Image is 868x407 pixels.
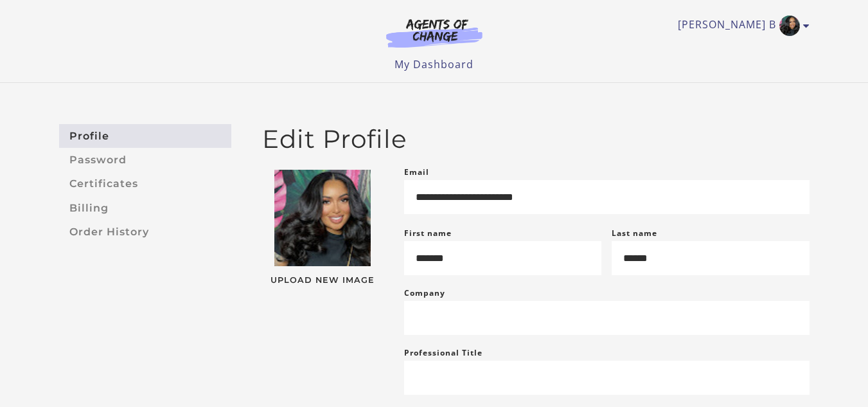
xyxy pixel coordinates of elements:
[612,228,657,239] label: Last name
[394,57,474,71] a: My Dashboard
[59,148,231,172] a: Password
[404,285,445,301] label: Company
[404,228,452,239] label: First name
[59,124,231,148] a: Profile
[59,220,231,244] a: Order History
[678,15,803,36] a: Toggle menu
[404,165,429,180] label: Email
[262,124,810,154] h2: Edit Profile
[59,196,231,220] a: Billing
[373,18,496,48] img: Agents of Change Logo
[59,172,231,196] a: Certificates
[262,276,384,285] span: Upload New Image
[404,345,483,361] label: Professional Title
